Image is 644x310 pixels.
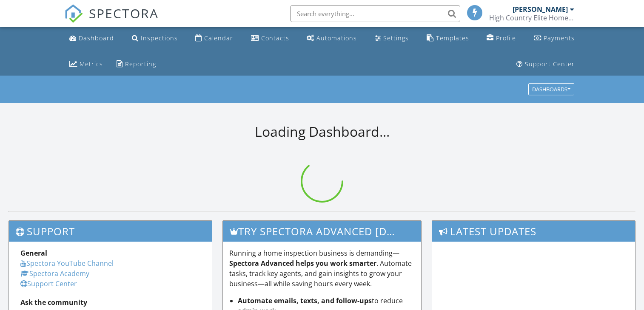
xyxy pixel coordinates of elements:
[530,31,578,46] a: Payments
[128,31,181,46] a: Inspections
[79,34,114,42] div: Dashboard
[513,5,568,14] div: [PERSON_NAME]
[489,14,574,22] div: High Country Elite Home Inspections
[248,31,293,46] a: Contacts
[544,34,575,42] div: Payments
[316,34,357,42] div: Automations
[238,296,372,305] strong: Automate emails, texts, and follow-ups
[229,248,414,289] p: Running a home inspection business is demanding— . Automate tasks, track key agents, and gain ins...
[303,31,360,46] a: Automations (Basic)
[9,221,212,242] h3: Support
[261,34,289,42] div: Contacts
[513,56,578,72] a: Support Center
[113,56,160,72] a: Reporting
[80,60,103,68] div: Metrics
[64,4,83,23] img: The Best Home Inspection Software - Spectora
[532,87,570,93] div: Dashboards
[383,34,409,42] div: Settings
[483,31,519,46] a: Company Profile
[20,259,114,268] a: Spectora YouTube Channel
[89,4,159,22] span: SPECTORA
[496,34,516,42] div: Profile
[20,269,89,278] a: Spectora Academy
[525,60,575,68] div: Support Center
[20,248,47,258] strong: General
[229,259,376,268] strong: Spectora Advanced helps you work smarter
[66,56,106,72] a: Metrics
[371,31,412,46] a: Settings
[20,279,77,288] a: Support Center
[436,34,469,42] div: Templates
[528,84,574,96] button: Dashboards
[290,5,460,22] input: Search everything...
[66,31,117,46] a: Dashboard
[64,11,159,29] a: SPECTORA
[423,31,473,46] a: Templates
[432,221,635,242] h3: Latest Updates
[20,297,200,307] div: Ask the community
[223,221,421,242] h3: Try spectora advanced [DATE]
[204,34,233,42] div: Calendar
[141,34,178,42] div: Inspections
[125,60,156,68] div: Reporting
[192,31,237,46] a: Calendar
